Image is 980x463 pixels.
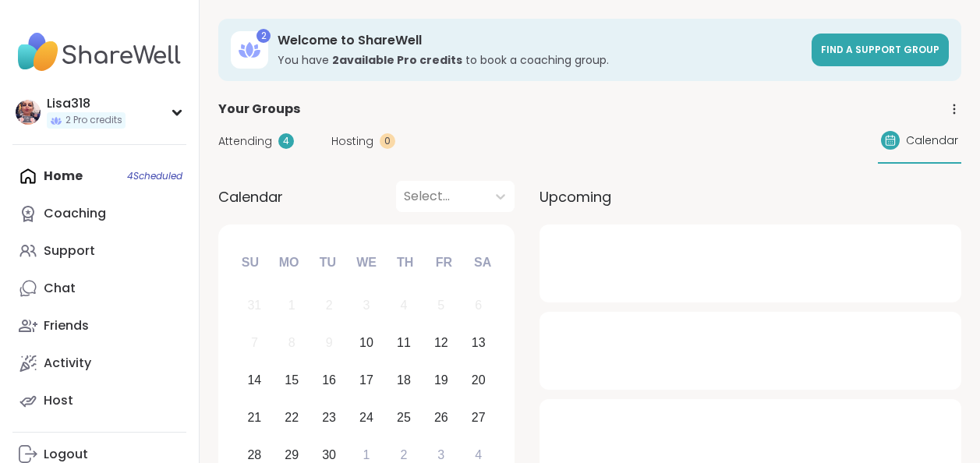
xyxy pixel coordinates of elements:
div: We [349,246,384,280]
div: Choose Friday, September 12th, 2025 [424,327,458,360]
div: Host [44,392,73,409]
div: Choose Sunday, September 21st, 2025 [238,401,271,434]
div: 17 [359,369,373,391]
div: 15 [285,369,299,391]
div: Choose Thursday, September 25th, 2025 [387,401,421,434]
div: 16 [322,369,336,391]
div: Choose Tuesday, September 16th, 2025 [313,364,346,398]
div: 6 [475,295,482,316]
div: Fr [426,246,461,280]
a: Activity [12,345,186,382]
a: Coaching [12,195,186,232]
div: 24 [359,407,373,428]
div: 10 [359,332,373,353]
div: 4 [278,133,294,149]
h3: You have to book a coaching group. [278,52,802,68]
img: Lisa318 [16,100,41,125]
span: Upcoming [540,186,611,207]
div: Choose Wednesday, September 10th, 2025 [350,327,384,360]
div: Not available Sunday, September 7th, 2025 [238,327,271,360]
div: Not available Friday, September 5th, 2025 [424,289,458,323]
div: Not available Monday, September 1st, 2025 [275,289,309,323]
div: 14 [247,369,261,391]
div: Not available Tuesday, September 2nd, 2025 [313,289,346,323]
div: Tu [310,246,345,280]
span: Attending [218,133,272,150]
div: 19 [434,369,448,391]
div: Not available Tuesday, September 9th, 2025 [313,327,346,360]
div: Choose Saturday, September 20th, 2025 [462,364,495,398]
div: Friends [44,317,89,334]
div: 12 [434,332,448,353]
div: 27 [472,407,486,428]
div: Not available Saturday, September 6th, 2025 [462,289,495,323]
span: Calendar [218,186,283,207]
div: 8 [288,332,295,353]
div: Not available Wednesday, September 3rd, 2025 [350,289,384,323]
div: Not available Thursday, September 4th, 2025 [387,289,421,323]
span: Hosting [331,133,373,150]
div: Support [44,242,95,260]
div: Activity [44,355,91,372]
div: Choose Monday, September 22nd, 2025 [275,401,309,434]
a: Chat [12,270,186,307]
div: Choose Thursday, September 18th, 2025 [387,364,421,398]
div: 22 [285,407,299,428]
b: 2 available Pro credit s [332,52,462,68]
span: Find a support group [821,43,939,56]
span: Calendar [906,133,958,149]
div: Lisa318 [47,95,126,112]
div: Th [388,246,423,280]
div: 9 [326,332,333,353]
div: Not available Monday, September 8th, 2025 [275,327,309,360]
div: Choose Wednesday, September 17th, 2025 [350,364,384,398]
div: Choose Thursday, September 11th, 2025 [387,327,421,360]
div: 20 [472,369,486,391]
div: 5 [437,295,444,316]
div: 1 [288,295,295,316]
div: 18 [397,369,411,391]
img: ShareWell Nav Logo [12,25,186,80]
a: Friends [12,307,186,345]
div: 26 [434,407,448,428]
div: 13 [472,332,486,353]
div: Choose Wednesday, September 24th, 2025 [350,401,384,434]
div: 11 [397,332,411,353]
div: Choose Monday, September 15th, 2025 [275,364,309,398]
div: 2 [326,295,333,316]
div: 25 [397,407,411,428]
div: Logout [44,446,88,463]
div: Mo [271,246,306,280]
div: 4 [400,295,407,316]
div: Choose Saturday, September 27th, 2025 [462,401,495,434]
div: 7 [251,332,258,353]
div: Choose Saturday, September 13th, 2025 [462,327,495,360]
span: Your Groups [218,100,300,118]
h3: Welcome to ShareWell [278,32,802,49]
div: Not available Sunday, August 31st, 2025 [238,289,271,323]
div: 21 [247,407,261,428]
div: Choose Tuesday, September 23rd, 2025 [313,401,346,434]
div: Choose Friday, September 19th, 2025 [424,364,458,398]
div: Coaching [44,205,106,222]
a: Support [12,232,186,270]
div: 31 [247,295,261,316]
div: Choose Friday, September 26th, 2025 [424,401,458,434]
div: 2 [256,29,271,43]
div: Choose Sunday, September 14th, 2025 [238,364,271,398]
a: Host [12,382,186,419]
div: Su [233,246,267,280]
div: 3 [363,295,370,316]
div: 23 [322,407,336,428]
a: Find a support group [812,34,949,66]
div: Sa [465,246,500,280]
div: 0 [380,133,395,149]
div: Chat [44,280,76,297]
span: 2 Pro credits [65,114,122,127]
